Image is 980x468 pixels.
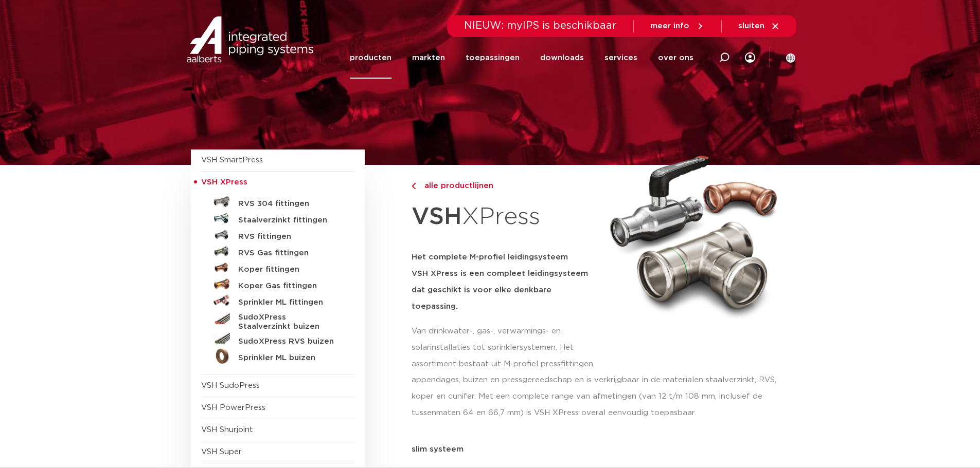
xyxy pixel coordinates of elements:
a: SudoXPress RVS buizen [201,331,354,348]
a: meer info [650,22,705,31]
h5: Sprinkler ML fittingen [238,298,340,307]
div: my IPS [745,37,755,79]
p: appendages, buizen en pressgereedschap en is verkrijgbaar in de materialen staalverzinkt, RVS, ko... [412,372,790,421]
a: VSH Shurjoint [201,426,253,434]
a: SudoXPress Staalverzinkt buizen [201,309,354,331]
p: slim systeem [412,445,790,453]
a: Sprinkler ML fittingen [201,292,354,309]
a: Koper Gas fittingen [201,276,354,292]
h5: RVS fittingen [238,232,340,241]
img: chevron-right.svg [412,183,416,190]
a: services [604,37,637,79]
a: over ons [658,37,693,79]
span: meer info [650,22,689,30]
a: markten [412,37,445,79]
span: NIEUW: myIPS is beschikbaar [464,21,617,31]
h5: RVS Gas fittingen [238,249,340,258]
h5: Koper fittingen [238,265,340,274]
a: downloads [540,37,584,79]
h5: Koper Gas fittingen [238,282,340,291]
h5: Het complete M-profiel leidingsysteem VSH XPress is een compleet leidingsysteem dat geschikt is v... [412,249,598,315]
p: Van drinkwater-, gas-, verwarmings- en solarinstallaties tot sprinklersystemen. Het assortiment b... [412,323,598,372]
h5: SudoXPress RVS buizen [238,337,340,346]
h5: SudoXPress Staalverzinkt buizen [238,313,340,331]
h5: Staalverzinkt fittingen [238,216,340,225]
a: VSH SmartPress [201,156,263,164]
span: sluiten [738,22,764,30]
a: VSH Super [201,448,242,456]
a: Koper fittingen [201,259,354,276]
a: VSH PowerPress [201,404,265,411]
nav: Menu [350,37,693,79]
a: VSH SudoPress [201,382,260,389]
span: alle productlijnen [418,182,493,190]
span: VSH XPress [201,178,247,186]
a: alle productlijnen [412,180,598,192]
h5: Sprinkler ML buizen [238,353,340,363]
h5: RVS 304 fittingen [238,199,340,209]
a: producten [350,37,391,79]
a: RVS fittingen [201,227,354,243]
strong: VSH [412,205,462,229]
a: Sprinkler ML buizen [201,348,354,364]
h1: XPress [412,197,598,237]
a: Staalverzinkt fittingen [201,210,354,227]
a: sluiten [738,22,780,31]
a: toepassingen [466,37,520,79]
a: RVS Gas fittingen [201,243,354,259]
a: RVS 304 fittingen [201,194,354,210]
